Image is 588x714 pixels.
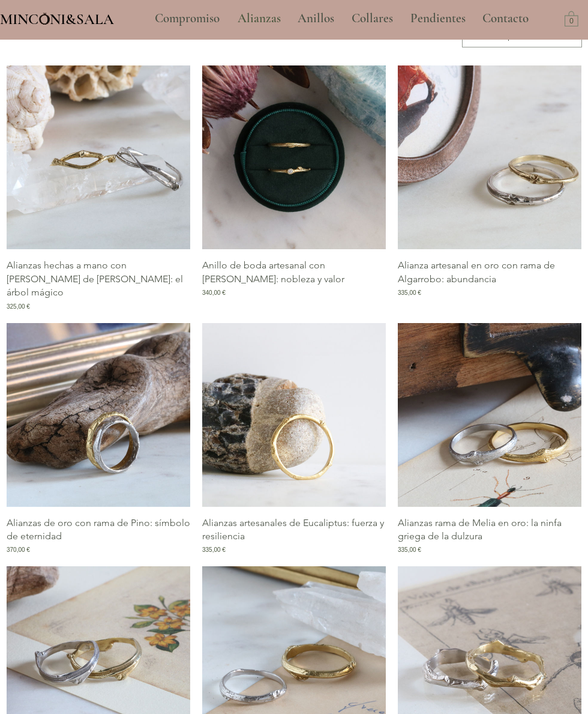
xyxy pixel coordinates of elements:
[404,4,472,34] p: Pendientes
[122,4,562,34] nav: Sitio
[7,259,190,299] p: Alianzas hechas a mano con [PERSON_NAME] de [PERSON_NAME]: el árbol mágico
[202,259,386,310] a: Anillo de boda artesanal con [PERSON_NAME]: nobleza y valor340,00 €
[398,545,421,554] span: 335,00 €
[202,516,386,543] p: Alianzas artesanales de Eucaliptus: fuerza y resiliencia
[398,259,581,286] p: Alianza artesanal en oro con rama de Algarrobo: abundancia
[476,4,535,34] p: Contacto
[202,323,386,555] div: Galería de Alianzas artesanales de Eucaliptus: fuerza y resiliencia
[346,4,399,34] p: Collares
[146,4,229,34] a: Compromiso
[473,4,538,34] a: Contacto
[202,323,386,507] img: Alianzas artesanales Minconi Sala
[7,259,190,310] a: Alianzas hechas a mano con [PERSON_NAME] de [PERSON_NAME]: el árbol mágico325,00 €
[7,65,190,249] a: Alianzas hechas a mano Barcelona
[398,288,421,297] span: 335,00 €
[343,4,401,34] a: Collares
[398,65,581,310] div: Galería de Alianza artesanal en oro con rama de Algarrobo: abundancia
[569,17,574,26] text: 0
[398,65,581,249] a: Anillo de boda artesanal Minconi Sala
[7,323,190,507] a: Alianzas artesanales de oro Minconi Sala
[149,4,226,34] p: Compromiso
[289,4,343,34] a: Anillos
[398,323,581,555] div: Galería de Alianzas rama de Melia en oro: la ninfa griega de la dulzura
[229,4,289,34] a: Alianzas
[232,4,287,34] p: Alianzas
[398,516,581,555] a: Alianzas rama de Melia en oro: la ninfa griega de la dulzura335,00 €
[398,259,581,310] a: Alianza artesanal en oro con rama de Algarrobo: abundancia335,00 €
[565,10,578,26] a: Carrito con 0 ítems
[7,323,190,555] div: Galería de Alianzas de oro con rama de Pino: símbolo de eternidad
[202,288,226,297] span: 340,00 €
[7,302,30,311] span: 325,00 €
[7,545,30,554] span: 370,00 €
[7,65,190,310] div: Galería de Alianzas hechas a mano con rama de Celtis: el árbol mágico
[401,4,473,34] a: Pendientes
[7,516,190,543] p: Alianzas de oro con rama de Pino: símbolo de eternidad
[202,545,226,554] span: 335,00 €
[398,323,581,507] a: Alianzas inspiradas en la naturaleza Barcelona
[398,516,581,543] p: Alianzas rama de Melia en oro: la ninfa griega de la dulzura
[202,259,386,286] p: Anillo de boda artesanal con [PERSON_NAME]: nobleza y valor
[40,13,50,25] img: Minconi Sala
[202,65,386,249] a: Alianza de boda artesanal Barcelona
[202,65,386,310] div: Galería de Anillo de boda artesanal con rama de Pruno: nobleza y valor
[292,4,340,34] p: Anillos
[202,516,386,555] a: Alianzas artesanales de Eucaliptus: fuerza y resiliencia335,00 €
[7,516,190,555] a: Alianzas de oro con rama de Pino: símbolo de eternidad370,00 €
